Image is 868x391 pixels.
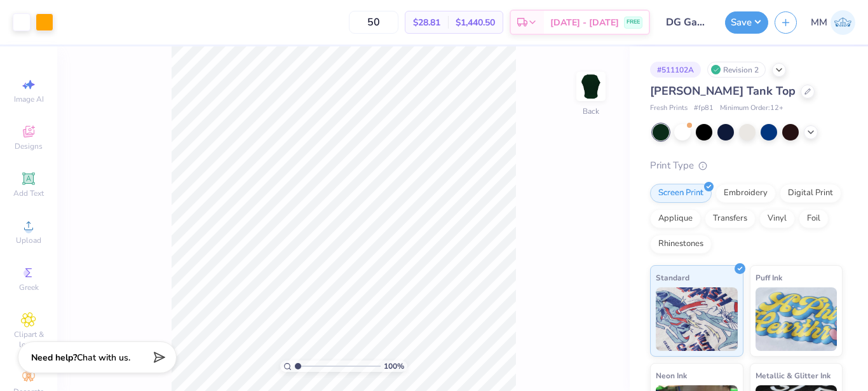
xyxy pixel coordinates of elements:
[656,271,689,284] span: Standard
[694,103,714,114] span: # fp81
[759,209,795,228] div: Vinyl
[656,369,687,382] span: Neon Ink
[705,209,756,228] div: Transfers
[650,209,701,228] div: Applique
[715,184,776,203] div: Embroidery
[656,287,738,351] img: Standard
[413,16,440,29] span: $28.81
[14,94,44,104] span: Image AI
[16,235,41,245] span: Upload
[756,287,837,351] img: Puff Ink
[19,282,39,292] span: Greek
[456,16,495,29] span: $1,440.50
[811,15,827,30] span: MM
[725,11,768,34] button: Save
[756,271,782,284] span: Puff Ink
[550,16,619,29] span: [DATE] - [DATE]
[707,62,766,78] div: Revision 2
[583,106,599,117] div: Back
[578,74,604,99] img: Back
[650,235,712,254] div: Rhinestones
[31,352,77,364] strong: Need help?
[650,83,796,99] span: [PERSON_NAME] Tank Top
[15,141,43,151] span: Designs
[650,103,688,114] span: Fresh Prints
[831,10,855,35] img: Morgan Montgomery
[6,329,51,350] span: Clipart & logos
[77,352,130,364] span: Chat with us.
[650,184,712,203] div: Screen Print
[656,10,719,35] input: Untitled Design
[756,369,831,382] span: Metallic & Glitter Ink
[13,188,44,198] span: Add Text
[650,62,701,78] div: # 511102A
[650,158,843,173] div: Print Type
[780,184,841,203] div: Digital Print
[627,18,640,27] span: FREE
[811,10,855,35] a: MM
[384,360,404,372] span: 100 %
[349,11,398,34] input: – –
[720,103,783,114] span: Minimum Order: 12 +
[799,209,829,228] div: Foil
